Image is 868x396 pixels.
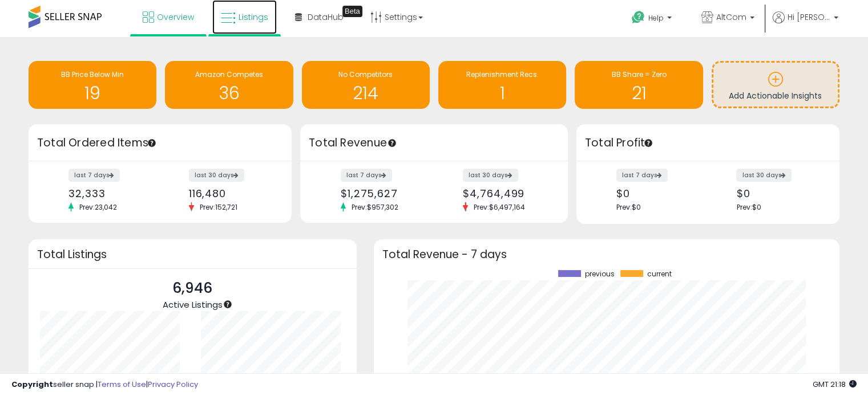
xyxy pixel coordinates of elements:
[195,70,263,79] span: Amazon Competes
[68,187,151,199] div: 32,333
[239,11,268,23] span: Listings
[716,11,746,23] span: AltCom
[11,379,198,390] div: seller snap | |
[648,13,664,23] span: Help
[616,169,668,182] label: last 7 days
[444,84,560,103] h1: 1
[463,187,548,199] div: $4,764,499
[736,187,819,199] div: $0
[643,138,653,148] div: Tooltip anchor
[773,11,838,37] a: Hi [PERSON_NAME]
[616,202,641,212] span: Prev: $0
[575,61,703,109] a: BB Share = Zero 21
[631,10,645,25] i: Get Help
[647,270,672,278] span: current
[309,135,559,151] h3: Total Revenue
[163,277,223,299] p: 6,946
[98,379,146,390] a: Terms of Use
[163,299,223,311] span: Active Listings
[308,11,344,23] span: DataHub
[585,270,615,278] span: previous
[341,169,392,182] label: last 7 days
[11,379,53,390] strong: Copyright
[736,169,792,182] label: last 30 days
[580,84,697,103] h1: 21
[788,11,830,23] span: Hi [PERSON_NAME]
[189,169,244,182] label: last 30 days
[147,138,157,148] div: Tooltip anchor
[74,202,123,212] span: Prev: 23,042
[736,202,761,212] span: Prev: $0
[302,61,430,109] a: No Competitors 214
[29,61,156,109] a: BB Price Below Min 19
[611,70,666,79] span: BB Share = Zero
[37,250,348,259] h3: Total Listings
[438,61,566,109] a: Replenishment Recs. 1
[387,138,397,148] div: Tooltip anchor
[616,187,699,199] div: $0
[729,90,822,101] span: Add Actionable Insights
[463,169,518,182] label: last 30 days
[713,63,838,107] a: Add Actionable Insights
[34,84,151,103] h1: 19
[623,2,683,37] a: Help
[466,70,539,79] span: Replenishment Recs.
[342,6,362,17] div: Tooltip anchor
[382,250,831,259] h3: Total Revenue - 7 days
[468,202,531,212] span: Prev: $6,497,164
[346,202,404,212] span: Prev: $957,302
[189,187,272,199] div: 116,480
[308,84,424,103] h1: 214
[37,135,283,151] h3: Total Ordered Items
[194,202,243,212] span: Prev: 152,721
[813,379,857,390] span: 2025-10-10 21:18 GMT
[157,11,194,23] span: Overview
[338,70,393,79] span: No Competitors
[341,187,426,199] div: $1,275,627
[68,169,120,182] label: last 7 days
[61,70,124,79] span: BB Price Below Min
[171,84,287,103] h1: 36
[223,299,233,309] div: Tooltip anchor
[585,135,831,151] h3: Total Profit
[148,379,198,390] a: Privacy Policy
[165,61,293,109] a: Amazon Competes 36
